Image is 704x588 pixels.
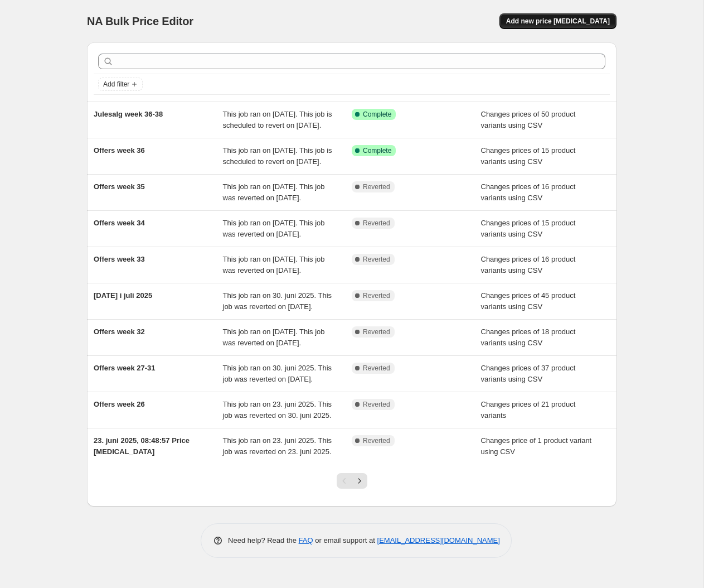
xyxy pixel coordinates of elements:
span: This job ran on [DATE]. This job is scheduled to revert on [DATE]. [223,146,332,166]
span: Offers week 34 [94,219,145,227]
span: Changes prices of 16 product variants using CSV [481,182,576,202]
span: Changes price of 1 product variant using CSV [481,436,592,456]
span: Offers week 33 [94,255,145,263]
span: This job ran on [DATE]. This job was reverted on [DATE]. [223,219,325,238]
span: Changes prices of 15 product variants using CSV [481,146,576,166]
span: 23. juni 2025, 08:48:57 Price [MEDICAL_DATA] [94,436,190,456]
span: Changes prices of 21 product variants [481,400,576,420]
span: Changes prices of 16 product variants using CSV [481,255,576,274]
span: Changes prices of 37 product variants using CSV [481,364,576,383]
span: [DATE] i juli 2025 [94,291,152,300]
span: Reverted [363,327,390,336]
span: Changes prices of 50 product variants using CSV [481,110,576,129]
span: This job ran on [DATE]. This job is scheduled to revert on [DATE]. [223,110,332,129]
span: Reverted [363,255,390,264]
button: Next [352,473,367,489]
span: Julesalg week 36-38 [94,110,163,118]
span: NA Bulk Price Editor [87,15,193,27]
span: This job ran on 23. juni 2025. This job was reverted on 23. juni 2025. [223,436,332,456]
span: Reverted [363,182,390,191]
span: Offers week 32 [94,327,145,336]
span: Offers week 35 [94,182,145,191]
span: This job ran on 30. juni 2025. This job was reverted on [DATE]. [223,291,332,311]
span: Changes prices of 18 product variants using CSV [481,327,576,347]
span: Add filter [103,80,129,89]
span: Reverted [363,219,390,228]
span: Need help? Read the [228,536,299,544]
span: Changes prices of 45 product variants using CSV [481,291,576,311]
span: This job ran on [DATE]. This job was reverted on [DATE]. [223,327,325,347]
span: Reverted [363,291,390,300]
span: This job ran on [DATE]. This job was reverted on [DATE]. [223,255,325,274]
span: Offers week 27-31 [94,364,156,372]
button: Add filter [98,78,143,91]
button: Add new price [MEDICAL_DATA] [499,13,616,29]
span: Reverted [363,400,390,409]
span: Complete [363,110,391,119]
a: FAQ [299,536,313,544]
span: Reverted [363,364,390,373]
span: This job ran on 30. juni 2025. This job was reverted on [DATE]. [223,364,332,383]
span: Changes prices of 15 product variants using CSV [481,219,576,238]
nav: Pagination [337,473,367,489]
span: Add new price [MEDICAL_DATA] [506,17,610,26]
span: Offers week 26 [94,400,145,408]
span: This job ran on 23. juni 2025. This job was reverted on 30. juni 2025. [223,400,332,420]
span: Reverted [363,436,390,445]
span: This job ran on [DATE]. This job was reverted on [DATE]. [223,182,325,202]
span: Complete [363,146,391,155]
a: [EMAIL_ADDRESS][DOMAIN_NAME] [377,536,500,544]
span: or email support at [313,536,377,544]
span: Offers week 36 [94,146,145,155]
